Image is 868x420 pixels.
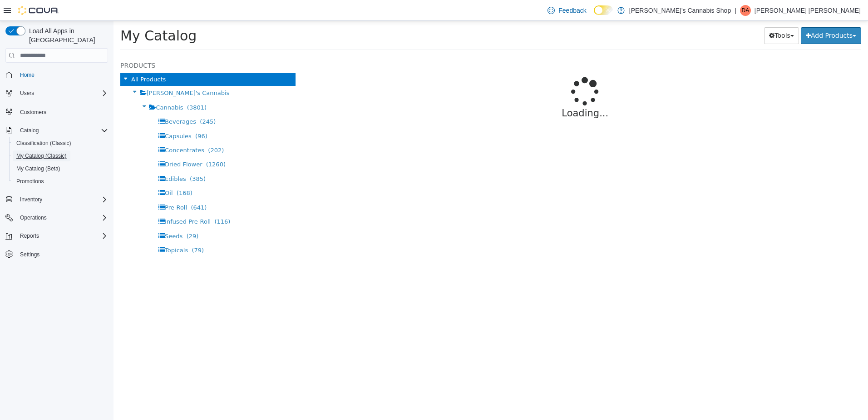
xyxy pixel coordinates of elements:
[2,68,112,81] button: Home
[16,178,44,185] span: Promotions
[16,230,108,241] span: Reports
[735,5,736,16] p: |
[16,125,108,136] span: Catalog
[13,163,64,174] a: My Catalog (Beta)
[51,155,73,161] span: Edibles
[18,55,52,62] span: All Products
[16,230,43,241] button: Reports
[16,106,108,117] span: Customers
[76,155,92,161] span: (385)
[558,6,586,15] span: Feedback
[629,5,731,16] p: [PERSON_NAME]'s Cannabis Shop
[544,1,590,20] a: Feedback
[16,88,108,99] span: Users
[13,150,108,161] span: My Catalog (Classic)
[223,85,721,100] p: Loading...
[5,65,108,285] nav: Complex example
[651,6,686,23] button: Tools
[25,26,108,45] span: Load All Apps in [GEOGRAPHIC_DATA]
[16,194,46,205] button: Inventory
[20,251,39,258] span: Settings
[16,125,42,136] button: Catalog
[2,248,112,261] button: Settings
[18,6,59,15] img: Cova
[13,138,108,149] span: Classification (Classic)
[51,183,74,190] span: Pre-Roll
[51,97,83,104] span: Beverages
[63,169,79,175] span: (168)
[13,176,48,187] a: Promotions
[51,140,89,147] span: Dried Flower
[51,112,78,119] span: Capsules
[7,39,182,50] h5: Products
[16,69,108,80] span: Home
[93,140,112,147] span: (1260)
[687,6,748,23] button: Add Products
[2,87,112,100] button: Users
[94,126,110,133] span: (202)
[594,15,594,15] span: Dark Mode
[86,97,102,104] span: (245)
[78,226,90,233] span: (79)
[13,176,108,187] span: Promotions
[20,109,46,116] span: Customers
[16,70,38,80] a: Home
[755,5,861,16] p: [PERSON_NAME] [PERSON_NAME]
[74,83,93,90] span: (3801)
[51,226,74,233] span: Topicals
[9,162,112,175] button: My Catalog (Beta)
[9,137,112,150] button: Classification (Classic)
[13,150,70,161] a: My Catalog (Classic)
[20,232,39,240] span: Reports
[2,105,112,118] button: Customers
[16,212,50,223] button: Operations
[16,152,67,160] span: My Catalog (Classic)
[7,7,83,23] span: My Catalog
[77,183,93,190] span: (641)
[2,230,112,242] button: Reports
[51,126,91,133] span: Concentrates
[2,193,112,206] button: Inventory
[2,211,112,224] button: Operations
[51,197,97,204] span: Infused Pre-Roll
[42,83,69,90] span: Cannabis
[73,212,85,219] span: (29)
[16,249,43,260] a: Settings
[9,150,112,162] button: My Catalog (Classic)
[20,127,39,134] span: Catalog
[20,214,47,221] span: Operations
[16,88,38,99] button: Users
[20,90,34,97] span: Users
[16,165,60,172] span: My Catalog (Beta)
[16,194,108,205] span: Inventory
[82,112,94,119] span: (96)
[13,163,108,174] span: My Catalog (Beta)
[101,197,117,204] span: (116)
[16,212,108,223] span: Operations
[13,138,75,149] a: Classification (Classic)
[16,140,71,147] span: Classification (Classic)
[20,196,42,203] span: Inventory
[741,5,749,16] span: DA
[2,124,112,137] button: Catalog
[740,5,751,16] div: Dylan Ann McKinney
[16,107,50,118] a: Customers
[20,71,35,79] span: Home
[51,212,69,219] span: Seeds
[9,175,112,188] button: Promotions
[33,69,116,75] span: [PERSON_NAME]'s Cannabis
[594,5,613,15] input: Dark Mode
[16,249,108,260] span: Settings
[51,169,59,175] span: Oil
